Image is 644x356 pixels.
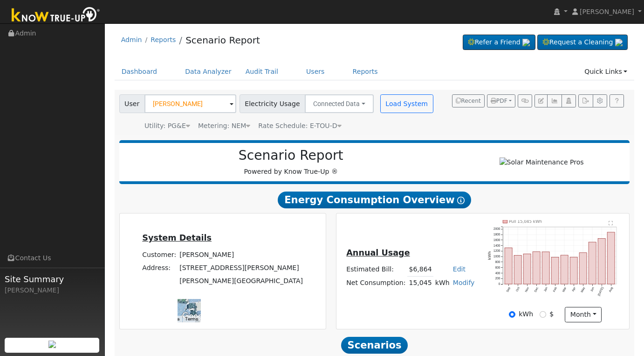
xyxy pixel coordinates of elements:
span: User [119,94,145,113]
td: Estimated Bill: [345,263,407,277]
td: [PERSON_NAME] [178,248,305,261]
rect: onclick="" [579,253,587,284]
span: [PERSON_NAME] [580,8,634,15]
text: Jan [543,286,548,292]
span: PDF [491,98,507,104]
rect: onclick="" [598,239,605,285]
a: Modify [453,279,475,286]
a: Request a Cleaning [537,35,628,50]
input: $ [540,311,546,318]
u: System Details [142,233,212,242]
u: Annual Usage [346,248,410,257]
rect: onclick="" [533,252,540,284]
text: 1600 [493,238,500,242]
button: month [565,307,602,323]
text: 2000 [493,227,500,230]
td: $6,864 [407,263,433,277]
div: Metering: NEM [198,121,250,131]
td: Customer: [141,248,178,261]
img: retrieve [615,39,623,46]
a: Refer a Friend [463,35,535,50]
text: 800 [495,260,500,263]
text: Apr [571,286,577,292]
rect: onclick="" [505,248,512,284]
div: [PERSON_NAME] [5,285,100,295]
label: kWh [519,309,533,319]
td: 15,045 [407,276,433,290]
text: kWh [487,251,492,260]
span: Site Summary [5,273,100,285]
rect: onclick="" [551,257,559,285]
a: Dashboard [115,63,164,80]
text: [DATE] [597,286,604,297]
a: Scenario Report [185,35,260,46]
button: Settings [593,94,607,107]
a: Help Link [610,94,624,107]
img: retrieve [48,341,56,348]
span: Scenarios [341,337,408,354]
div: Powered by Know True-Up ® [124,148,458,177]
img: Google [180,310,211,322]
button: Generate Report Link [518,94,532,107]
img: Solar Maintenance Pros [500,157,584,167]
a: Data Analyzer [178,63,239,80]
rect: onclick="" [514,256,521,285]
button: Multi-Series Graph [547,94,562,107]
text: 200 [495,277,500,280]
td: [STREET_ADDRESS][PERSON_NAME] [178,261,305,274]
rect: onclick="" [561,255,568,284]
text: Nov [524,286,530,293]
button: Edit User [534,94,548,107]
button: Recent [452,94,485,107]
td: Net Consumption: [345,276,407,290]
button: PDF [487,94,515,107]
span: Energy Consumption Overview [278,192,471,208]
a: Terms (opens in new tab) [185,316,198,321]
a: Audit Trail [239,63,285,80]
td: [PERSON_NAME][GEOGRAPHIC_DATA] [178,274,305,287]
text: 1000 [493,255,500,258]
a: Quick Links [577,63,634,80]
a: Edit [453,265,466,273]
text: 1800 [493,233,500,236]
text: 1200 [493,249,500,253]
label: $ [549,309,554,319]
text: Sep [506,286,511,293]
a: Users [299,63,332,80]
i: Show Help [457,197,465,204]
button: Load System [380,94,433,113]
rect: onclick="" [589,242,596,284]
span: Electricity Usage [240,94,305,113]
text: 600 [495,266,500,269]
text: Oct [515,286,520,292]
button: Connected Data [305,94,374,113]
input: kWh [509,311,515,318]
img: retrieve [522,39,530,46]
button: Login As [562,94,576,107]
text:  [609,221,613,225]
text: Pull 15,045 kWh [509,219,542,224]
text: Dec [534,286,539,293]
a: Admin [121,36,142,43]
text: May [580,286,586,293]
rect: onclick="" [570,257,577,284]
rect: onclick="" [607,232,615,284]
rect: onclick="" [542,252,549,284]
text: 0 [499,282,500,285]
rect: onclick="" [523,254,531,284]
text: Aug [608,286,614,293]
text: Jun [590,286,595,292]
div: Utility: PG&E [144,121,190,131]
text: Mar [562,286,567,293]
td: Address: [141,261,178,274]
td: kWh [433,276,451,290]
img: Know True-Up [7,5,105,26]
a: Reports [346,63,385,80]
button: Export Interval Data [578,94,593,107]
text: Feb [552,286,557,292]
a: Open this area in Google Maps (opens a new window) [180,310,211,322]
text: 1400 [493,244,500,247]
h2: Scenario Report [129,148,453,164]
a: Reports [151,36,176,43]
span: Alias: HETOUC [258,122,341,129]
